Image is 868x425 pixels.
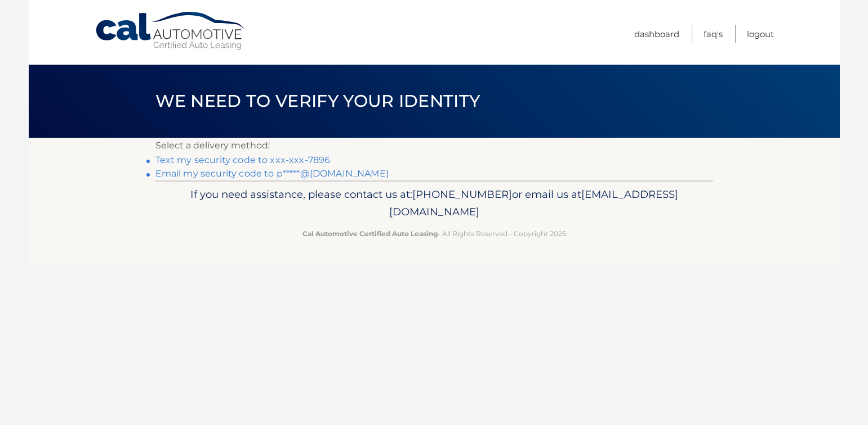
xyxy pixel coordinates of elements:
a: Text my security code to xxx-xxx-7896 [155,155,331,165]
a: Cal Automotive [95,11,247,51]
a: Logout [747,25,774,43]
a: Dashboard [634,25,679,43]
span: [PHONE_NUMBER] [412,188,512,201]
strong: Cal Automotive Certified Auto Leasing [302,229,438,238]
p: If you need assistance, please contact us at: or email us at [163,186,706,221]
a: Email my security code to p*****@[DOMAIN_NAME] [155,168,389,179]
p: Select a delivery method: [155,138,713,153]
a: FAQ's [704,25,723,43]
span: We need to verify your identity [155,91,480,111]
p: - All Rights Reserved - Copyright 2025 [163,228,706,239]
